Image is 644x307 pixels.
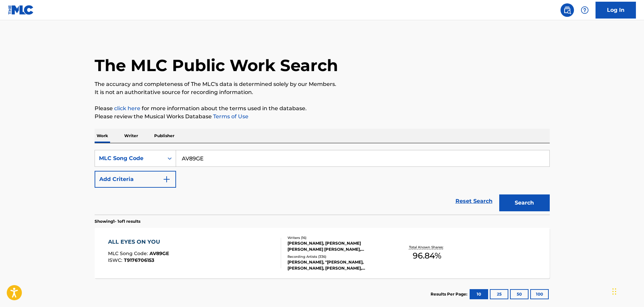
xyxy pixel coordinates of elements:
div: Help [578,3,591,17]
button: Search [499,194,550,211]
p: Please review the Musical Works Database [95,113,550,121]
button: Add Criteria [95,171,176,188]
a: Reset Search [452,194,496,209]
button: 25 [490,289,508,299]
a: Terms of Use [212,113,248,120]
div: Writers ( 16 ) [287,235,389,240]
p: Writer [122,129,140,143]
iframe: Chat Widget [610,275,644,307]
span: T9176706153 [124,257,154,263]
img: help [581,6,589,14]
span: 96.84 % [413,250,441,262]
p: Please for more information about the terms used in the database. [95,104,550,113]
img: MLC Logo [8,5,34,15]
p: Total Known Shares: [409,245,445,250]
a: ALL EYES ON YOUMLC Song Code:AV89GEISWC:T9176706153Writers (16)[PERSON_NAME], [PERSON_NAME] [PERS... [95,228,550,278]
div: Drag [612,281,616,302]
div: MLC Song Code [99,154,160,162]
div: ALL EYES ON YOU [108,238,169,246]
p: Results Per Page: [431,291,469,297]
form: Search Form [95,150,550,215]
button: 100 [530,289,549,299]
p: The accuracy and completeness of The MLC's data is determined solely by our Members. [95,80,550,88]
span: ISWC : [108,257,124,263]
div: [PERSON_NAME], [PERSON_NAME] [PERSON_NAME] [PERSON_NAME], [PERSON_NAME] RIHMEEK [PERSON_NAME] [PE... [287,240,389,252]
span: AV89GE [149,250,169,256]
a: Log In [596,2,636,19]
a: Public Search [561,3,574,17]
p: Publisher [152,129,176,143]
p: Showing 1 - 1 of 1 results [95,218,140,224]
p: It is not an authoritative source for recording information. [95,88,550,96]
div: [PERSON_NAME], "[PERSON_NAME], [PERSON_NAME], [PERSON_NAME], [PERSON_NAME], [PERSON_NAME]|[PERSON... [287,259,389,271]
img: 9d2ae6d4665cec9f34b9.svg [163,175,171,183]
span: MLC Song Code : [108,250,149,256]
button: 50 [510,289,529,299]
a: click here [114,105,140,112]
div: Recording Artists ( 336 ) [287,254,389,259]
p: Work [95,129,110,143]
img: search [563,6,571,14]
h1: The MLC Public Work Search [95,55,338,75]
button: 10 [470,289,488,299]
